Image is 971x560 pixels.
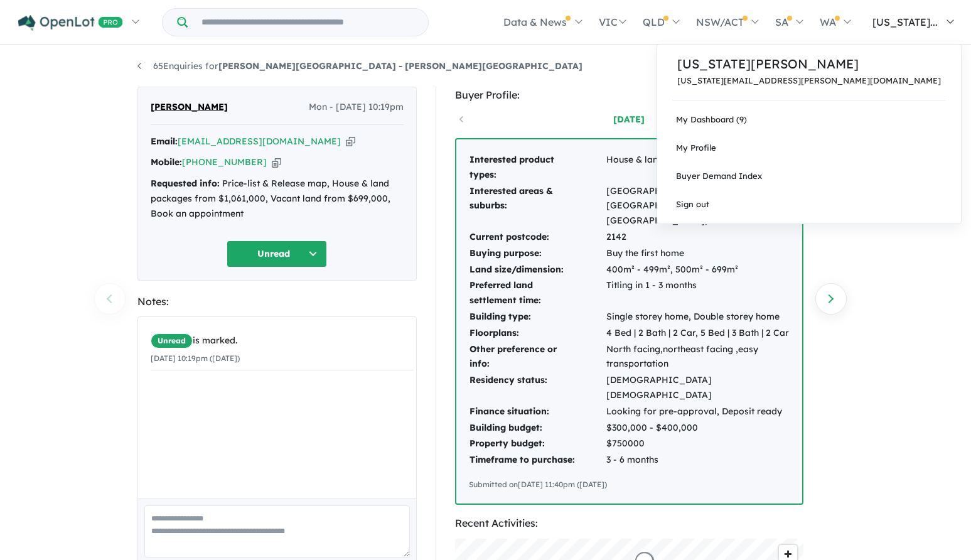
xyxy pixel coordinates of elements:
[346,135,355,148] button: Copy
[151,333,413,348] div: is marked.
[455,515,803,532] div: Recent Activities:
[606,183,790,229] td: [GEOGRAPHIC_DATA],[GEOGRAPHIC_DATA],[GEOGRAPHIC_DATA],
[151,156,182,168] strong: Mobile:
[657,105,961,134] a: My Dashboard (9)
[469,262,606,278] td: Land size/dimension:
[657,190,961,218] a: Sign out
[469,372,606,404] td: Residency status:
[137,293,417,310] div: Notes:
[309,100,404,115] span: Mon - [DATE] 10:19pm
[606,309,790,325] td: Single storey home, Double storey home
[178,136,341,147] a: [EMAIL_ADDRESS][DOMAIN_NAME]
[677,76,941,85] a: [US_STATE][EMAIL_ADDRESS][PERSON_NAME][DOMAIN_NAME]
[190,9,426,36] input: Try estate name, suburb, builder or developer
[606,342,790,373] td: North facing,northeast facing ,easy transportation
[606,262,790,278] td: 400m² - 499m², 500m² - 699m²
[182,156,267,168] a: [PHONE_NUMBER]
[469,478,790,491] div: Submitted on [DATE] 11:40pm ([DATE])
[18,15,123,31] img: Openlot PRO Logo White
[676,143,716,153] span: My Profile
[469,436,606,452] td: Property budget:
[606,245,790,262] td: Buy the first home
[606,152,790,183] td: House & land packages, Vacant land
[469,183,606,229] td: Interested areas & suburbs:
[151,176,404,221] div: Price-list & Release map, House & land packages from $1,061,000, Vacant land from $699,000, Book ...
[606,229,790,245] td: 2142
[469,277,606,309] td: Preferred land settlement time:
[469,245,606,262] td: Buying purpose:
[469,342,606,373] td: Other preference or info:
[151,353,240,363] small: [DATE] 10:19pm ([DATE])
[151,333,193,348] span: Unread
[657,162,961,190] a: Buyer Demand Index
[137,59,834,74] nav: breadcrumb
[151,178,220,189] strong: Requested info:
[469,229,606,245] td: Current postcode:
[606,325,790,342] td: 4 Bed | 2 Bath | 2 Car, 5 Bed | 3 Bath | 2 Car
[469,325,606,342] td: Floorplans:
[218,60,582,72] strong: [PERSON_NAME][GEOGRAPHIC_DATA] - [PERSON_NAME][GEOGRAPHIC_DATA]
[455,87,803,104] div: Buyer Profile:
[606,404,790,420] td: Looking for pre-approval, Deposit ready
[606,420,790,436] td: $300,000 - $400,000
[469,309,606,325] td: Building type:
[606,277,790,309] td: Titling in 1 - 3 months
[872,16,938,28] span: [US_STATE]...
[227,240,327,267] button: Unread
[606,372,790,404] td: [DEMOGRAPHIC_DATA] [DEMOGRAPHIC_DATA]
[137,60,582,72] a: 65Enquiries for[PERSON_NAME][GEOGRAPHIC_DATA] - [PERSON_NAME][GEOGRAPHIC_DATA]
[606,452,790,468] td: 3 - 6 months
[272,156,281,169] button: Copy
[151,136,178,147] strong: Email:
[657,134,961,162] a: My Profile
[606,436,790,452] td: $750000
[576,113,682,126] a: [DATE]
[469,152,606,183] td: Interested product types:
[469,452,606,468] td: Timeframe to purchase:
[151,100,228,115] span: [PERSON_NAME]
[469,404,606,420] td: Finance situation:
[677,55,941,73] a: [US_STATE][PERSON_NAME]
[469,420,606,436] td: Building budget:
